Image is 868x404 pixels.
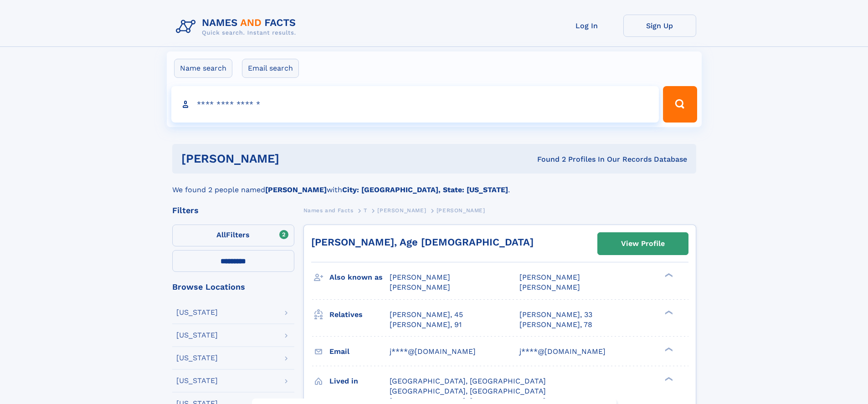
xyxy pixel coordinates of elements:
[663,86,697,123] button: Search Button
[390,310,463,320] a: [PERSON_NAME], 45
[663,346,673,352] div: ❯
[519,283,580,291] span: [PERSON_NAME]
[550,15,623,37] a: Log In
[663,272,673,278] div: ❯
[342,185,508,194] b: City: [GEOGRAPHIC_DATA], State: [US_STATE]
[390,283,450,291] span: [PERSON_NAME]
[311,236,534,248] a: [PERSON_NAME], Age [DEMOGRAPHIC_DATA]
[377,207,426,214] span: [PERSON_NAME]
[172,206,294,215] div: Filters
[265,185,327,194] b: [PERSON_NAME]
[623,15,696,37] a: Sign Up
[181,153,408,164] h1: [PERSON_NAME]
[519,273,580,281] span: [PERSON_NAME]
[303,205,354,216] a: Names and Facts
[329,344,390,359] h3: Email
[390,273,450,281] span: [PERSON_NAME]
[176,309,218,316] div: [US_STATE]
[172,225,294,246] label: Filters
[663,309,673,315] div: ❯
[390,387,546,395] span: [GEOGRAPHIC_DATA], [GEOGRAPHIC_DATA]
[519,320,592,330] a: [PERSON_NAME], 78
[329,373,390,389] h3: Lived in
[176,377,218,384] div: [US_STATE]
[519,310,592,320] a: [PERSON_NAME], 33
[171,86,659,123] input: search input
[242,59,299,78] label: Email search
[172,15,303,39] img: Logo Names and Facts
[377,205,426,216] a: [PERSON_NAME]
[390,320,462,330] a: [PERSON_NAME], 91
[364,205,367,216] a: T
[408,154,687,164] div: Found 2 Profiles In Our Records Database
[390,377,546,385] span: [GEOGRAPHIC_DATA], [GEOGRAPHIC_DATA]
[663,376,673,382] div: ❯
[176,332,218,339] div: [US_STATE]
[174,59,232,78] label: Name search
[329,270,390,285] h3: Also known as
[621,233,665,254] div: View Profile
[437,207,485,214] span: [PERSON_NAME]
[216,230,226,239] span: All
[329,307,390,322] h3: Relatives
[172,283,294,291] div: Browse Locations
[176,354,218,362] div: [US_STATE]
[598,233,688,255] a: View Profile
[172,174,696,195] div: We found 2 people named with .
[364,207,367,214] span: T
